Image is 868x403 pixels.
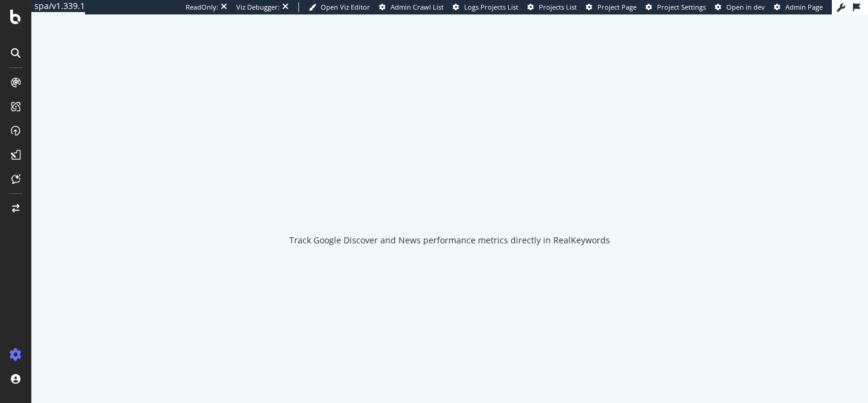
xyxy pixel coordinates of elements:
[597,2,637,11] span: Project Page
[527,2,577,12] a: Projects List
[379,2,444,12] a: Admin Crawl List
[186,2,218,12] div: ReadOnly:
[646,2,706,12] a: Project Settings
[715,2,765,12] a: Open in dev
[236,2,280,12] div: Viz Debugger:
[289,234,610,246] div: Track Google Discover and News performance metrics directly in RealKeywords
[464,2,518,11] span: Logs Projects List
[726,2,765,11] span: Open in dev
[774,2,823,12] a: Admin Page
[785,2,823,11] span: Admin Page
[539,2,577,11] span: Projects List
[406,172,493,215] div: animation
[309,2,370,12] a: Open Viz Editor
[321,2,370,11] span: Open Viz Editor
[586,2,637,12] a: Project Page
[391,2,444,11] span: Admin Crawl List
[453,2,518,12] a: Logs Projects List
[657,2,706,11] span: Project Settings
